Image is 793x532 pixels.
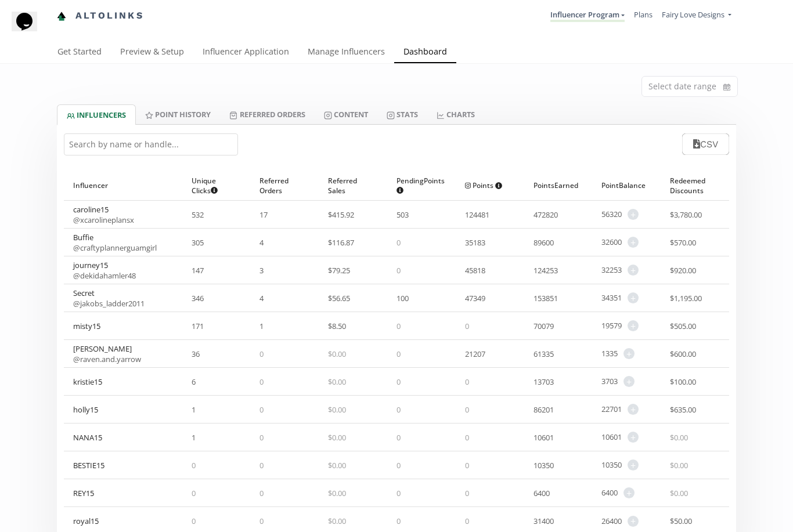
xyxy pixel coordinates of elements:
[670,171,720,200] div: Redeemed Discounts
[259,488,264,498] span: 0
[192,377,196,387] span: 6
[328,404,346,415] span: $ 0.00
[534,237,554,248] span: 89600
[73,404,98,415] div: holly15
[534,432,554,443] span: 10601
[73,460,104,471] div: BESTIE15
[396,460,401,471] span: 0
[623,348,635,359] span: +
[427,104,484,124] a: CHARTS
[601,265,622,276] span: 32253
[73,343,141,364] div: [PERSON_NAME]
[192,349,200,359] span: 36
[534,516,554,526] span: 31400
[57,104,136,125] a: INFLUENCERS
[396,432,401,443] span: 0
[465,377,469,387] span: 0
[64,133,238,155] input: Search by name or handle...
[328,171,378,200] div: Referred Sales
[259,377,264,387] span: 0
[465,180,503,190] span: Points
[315,104,377,124] a: Content
[396,209,409,220] span: 503
[328,237,354,248] span: $ 116.87
[73,243,157,253] a: @craftyplannerguamgirl
[192,516,196,526] span: 0
[465,209,489,220] span: 124481
[220,104,314,124] a: Referred Orders
[73,432,102,443] div: NANA15
[57,12,66,21] img: favicon-32x32.png
[628,292,639,303] span: +
[73,260,136,281] div: journey15
[670,237,696,248] span: $ 570.00
[628,320,639,331] span: +
[73,232,157,253] div: Buffie
[396,377,401,387] span: 0
[534,488,550,498] span: 6400
[73,215,134,225] a: @xcarolineplansx
[670,209,702,220] span: $ 3,780.00
[259,293,264,303] span: 4
[670,432,688,443] span: $ 0.00
[601,432,622,443] span: 10601
[259,171,309,200] div: Referred Orders
[628,516,639,527] span: +
[73,516,99,526] div: royal15
[465,349,485,359] span: 21207
[534,349,554,359] span: 61335
[396,488,401,498] span: 0
[73,288,145,309] div: Secret
[73,171,173,200] div: Influencer
[601,404,622,415] span: 22701
[328,460,346,471] span: $ 0.00
[73,321,100,331] div: misty15
[670,404,696,415] span: $ 635.00
[601,459,622,471] span: 10350
[396,237,401,248] span: 0
[723,81,730,93] svg: calendar
[682,133,729,155] button: CSV
[534,293,558,303] span: 153851
[465,516,469,526] span: 0
[465,265,485,276] span: 45818
[396,176,445,196] span: Pending Points
[623,487,635,498] span: +
[534,209,558,220] span: 472820
[601,292,622,303] span: 34351
[192,404,196,415] span: 1
[623,376,635,387] span: +
[670,349,696,359] span: $ 600.00
[534,404,554,415] span: 86201
[259,516,264,526] span: 0
[259,349,264,359] span: 0
[396,349,401,359] span: 0
[396,293,409,303] span: 100
[628,237,639,248] span: +
[670,377,696,387] span: $ 100.00
[328,377,346,387] span: $ 0.00
[57,6,144,26] a: Altolinks
[328,516,346,526] span: $ 0.00
[628,209,639,220] span: +
[192,176,232,196] span: Unique Clicks
[662,9,724,20] span: Fairy Love Designs
[73,204,134,225] div: caroline15
[601,209,622,220] span: 56320
[377,104,427,124] a: Stats
[192,209,204,220] span: 532
[601,348,618,359] span: 1335
[192,237,204,248] span: 305
[259,265,264,276] span: 3
[396,404,401,415] span: 0
[465,460,469,471] span: 0
[534,460,554,471] span: 10350
[634,9,653,20] a: Plans
[328,293,350,303] span: $ 56.65
[396,265,401,276] span: 0
[670,460,688,471] span: $ 0.00
[192,293,204,303] span: 346
[73,377,102,387] div: kristie15
[628,459,639,471] span: +
[48,41,111,64] a: Get Started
